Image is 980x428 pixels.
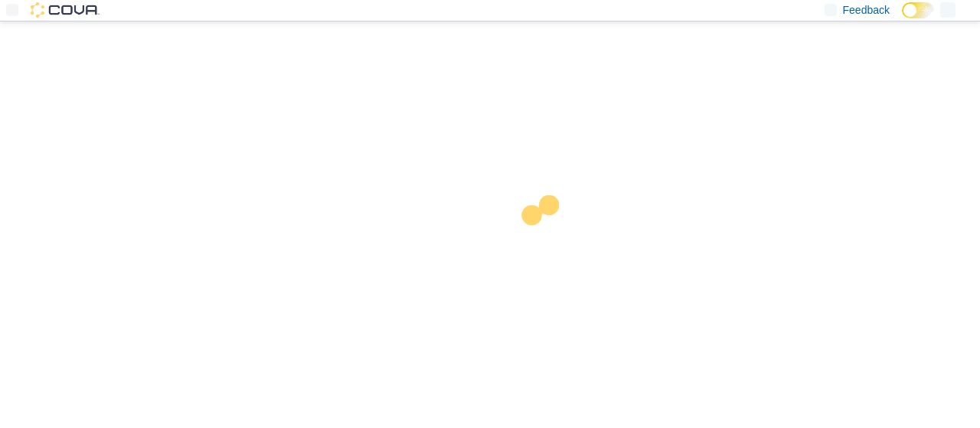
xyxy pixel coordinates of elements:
span: Feedback [843,2,890,18]
img: Cova [31,2,100,18]
span: Dark Mode [902,18,903,19]
input: Dark Mode [902,2,934,18]
img: cova-loader [490,184,605,299]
